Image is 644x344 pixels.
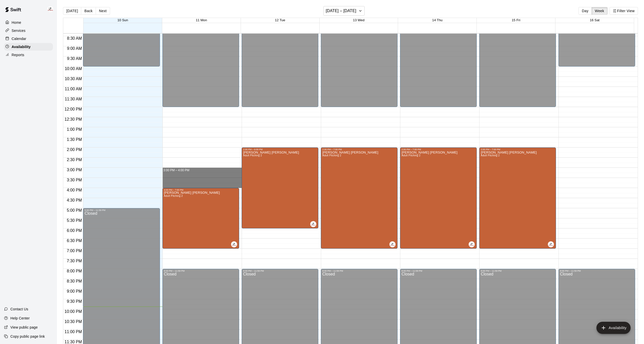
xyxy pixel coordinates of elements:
[46,4,57,14] div: Enrique De Los Rios
[81,7,96,15] button: Back
[402,154,421,157] span: Adult Pitching 2
[66,299,83,304] span: 9:30 PM
[4,35,53,42] a: Calendar
[64,67,83,71] span: 10:00 AM
[481,270,554,272] div: 8:00 PM – 11:59 PM
[469,242,474,247] img: Enrique De Los Rios
[64,87,83,91] span: 11:00 AM
[64,97,83,101] span: 11:30 AM
[66,259,83,263] span: 7:30 PM
[242,147,318,228] div: 2:00 PM – 6:00 PM: Available
[590,18,600,22] button: 16 Sat
[321,147,398,249] div: 2:00 PM – 7:00 PM: Available
[10,334,45,339] p: Copy public page link
[163,168,190,172] span: 3:00 PM – 4:00 PM
[512,18,520,22] button: 15 Fri
[390,242,395,247] img: Enrique De Los Rios
[10,307,28,312] p: Contact Us
[479,147,556,249] div: 2:00 PM – 7:00 PM: Available
[63,107,83,111] span: 12:00 PM
[66,198,83,202] span: 4:30 PM
[323,6,365,16] button: [DATE] – [DATE]
[548,241,554,247] div: Enrique De Los Rios
[592,7,608,15] button: Week
[243,154,262,157] span: Adult Pitching 2
[402,270,475,272] div: 8:00 PM – 11:59 PM
[66,289,83,293] span: 9:00 PM
[578,7,592,15] button: Day
[322,154,341,157] span: Adult Pitching 2
[243,148,317,151] div: 2:00 PM – 6:00 PM
[66,46,83,51] span: 9:00 AM
[275,18,285,22] button: 12 Tue
[243,270,317,272] div: 8:00 PM – 11:59 PM
[322,148,396,151] div: 2:00 PM – 7:00 PM
[12,52,24,57] p: Reports
[66,36,83,40] span: 8:30 AM
[12,20,21,25] p: Home
[4,51,53,59] a: Reports
[402,148,475,151] div: 2:00 PM – 7:00 PM
[196,18,207,22] button: 11 Mon
[4,19,53,26] a: Home
[64,77,83,81] span: 10:30 AM
[63,340,83,344] span: 11:30 PM
[66,279,83,283] span: 8:30 PM
[353,18,365,22] button: 13 Wed
[66,218,83,223] span: 5:30 PM
[63,7,81,15] button: [DATE]
[389,241,396,247] div: Enrique De Los Rios
[469,241,475,247] div: Enrique De Los Rios
[63,117,83,121] span: 12:30 PM
[12,44,31,49] p: Availability
[66,269,83,273] span: 8:00 PM
[481,154,500,157] span: Adult Pitching 2
[66,228,83,233] span: 6:00 PM
[66,137,83,142] span: 1:30 PM
[400,147,477,249] div: 2:00 PM – 7:00 PM: Available
[12,36,26,41] p: Calendar
[10,325,38,330] p: View public page
[66,249,83,253] span: 7:00 PM
[4,27,53,34] div: Services
[322,270,396,272] div: 8:00 PM – 11:59 PM
[63,330,83,334] span: 11:00 PM
[12,28,26,33] p: Services
[66,127,83,132] span: 1:00 PM
[326,7,356,14] h6: [DATE] – [DATE]
[481,148,554,151] div: 2:00 PM – 7:00 PM
[548,242,553,247] img: Enrique De Los Rios
[63,309,83,314] span: 10:00 PM
[66,178,83,182] span: 3:30 PM
[66,147,83,152] span: 2:00 PM
[310,221,316,227] div: Enrique De Los Rios
[96,7,110,15] button: Next
[47,6,53,12] img: Enrique De Los Rios
[596,322,631,334] button: add
[66,158,83,162] span: 2:30 PM
[560,270,634,272] div: 8:00 PM – 11:59 PM
[432,18,443,22] button: 14 Thu
[4,43,53,51] a: Availability
[117,18,128,22] button: 10 Sun
[85,209,158,211] div: 5:00 PM – 11:59 PM
[610,7,638,15] button: Filter View
[66,208,83,212] span: 5:00 PM
[10,316,30,321] p: Help Center
[66,56,83,61] span: 9:30 AM
[66,239,83,243] span: 6:30 PM
[66,168,83,172] span: 3:00 PM
[66,188,83,192] span: 4:00 PM
[311,222,316,227] img: Enrique De Los Rios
